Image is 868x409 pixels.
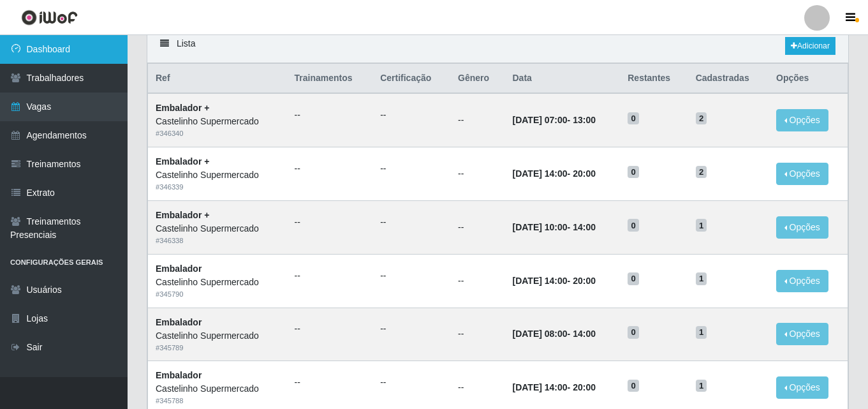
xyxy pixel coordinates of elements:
span: 0 [628,272,639,285]
ul: -- [295,162,365,175]
time: 20:00 [573,168,596,179]
div: Castelinho Supermercado [156,115,279,128]
td: -- [450,93,504,147]
th: Data [504,64,620,94]
time: 14:00 [573,222,596,232]
ul: -- [380,322,443,336]
th: Certificação [372,64,450,94]
strong: - [512,382,595,392]
strong: - [512,329,595,339]
span: 2 [696,166,707,179]
strong: - [512,115,595,125]
strong: Embalador [156,317,202,327]
th: Ref [148,64,287,94]
div: # 346339 [156,182,279,193]
button: Opções [776,376,828,399]
time: [DATE] 14:00 [512,168,567,179]
ul: -- [380,269,443,283]
th: Gênero [450,64,504,94]
strong: - [512,276,595,286]
ul: -- [295,216,365,229]
ul: -- [380,216,443,229]
button: Opções [776,270,828,292]
ul: -- [380,162,443,175]
strong: Embalador + [156,103,209,113]
ul: -- [380,108,443,122]
time: [DATE] 14:00 [512,382,567,392]
td: -- [450,254,504,308]
time: [DATE] 08:00 [512,329,567,339]
div: # 345790 [156,289,279,300]
div: # 345788 [156,396,279,406]
img: CoreUI Logo [21,10,78,26]
time: 20:00 [573,276,596,286]
th: Cadastradas [688,64,769,94]
th: Opções [769,64,848,94]
span: 0 [628,326,639,339]
time: [DATE] 07:00 [512,115,567,125]
span: 0 [628,380,639,392]
ul: -- [295,322,365,336]
a: Adicionar [785,37,835,55]
strong: - [512,222,595,232]
span: 0 [628,112,639,125]
time: 13:00 [573,115,596,125]
span: 1 [696,219,707,232]
button: Opções [776,216,828,239]
span: 1 [696,380,707,392]
strong: Embalador [156,370,202,380]
time: 14:00 [573,329,596,339]
strong: Embalador + [156,210,209,220]
div: # 345789 [156,343,279,353]
div: # 346340 [156,128,279,139]
time: 20:00 [573,382,596,392]
td: -- [450,200,504,254]
td: -- [450,308,504,361]
ul: -- [295,269,365,283]
ul: -- [295,376,365,389]
div: # 346338 [156,235,279,246]
div: Castelinho Supermercado [156,329,279,343]
strong: Embalador [156,264,202,274]
td: -- [450,147,504,201]
span: 2 [696,112,707,125]
ul: -- [295,108,365,122]
button: Opções [776,323,828,345]
span: 1 [696,272,707,285]
th: Trainamentos [287,64,373,94]
div: Castelinho Supermercado [156,168,279,182]
div: Castelinho Supermercado [156,276,279,289]
span: 0 [628,166,639,179]
ul: -- [380,376,443,389]
th: Restantes [620,64,688,94]
span: 1 [696,326,707,339]
button: Opções [776,163,828,185]
button: Opções [776,109,828,131]
div: Castelinho Supermercado [156,382,279,396]
span: 0 [628,219,639,232]
strong: Embalador + [156,156,209,167]
div: Lista [147,29,848,63]
div: Castelinho Supermercado [156,222,279,235]
time: [DATE] 10:00 [512,222,567,232]
strong: - [512,168,595,179]
time: [DATE] 14:00 [512,276,567,286]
